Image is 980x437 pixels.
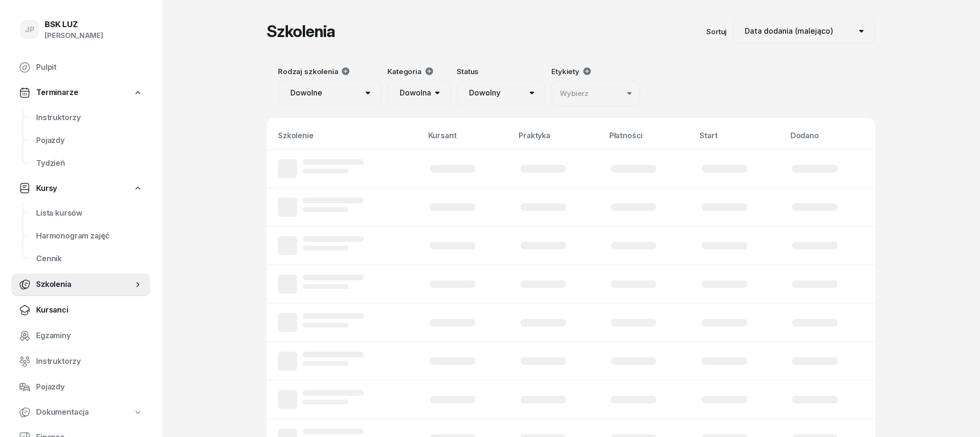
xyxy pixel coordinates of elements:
div: Wybierz [560,87,588,100]
span: Szkolenia [36,278,133,291]
a: Pulpit [11,56,150,79]
span: Cennik [36,253,143,265]
button: Wybierz [551,81,640,106]
th: Płatności [603,129,694,150]
a: Instruktorzy [11,350,150,373]
th: Dodano [784,129,875,150]
span: Pulpit [36,61,143,74]
a: Kursy [11,178,150,199]
span: Pojazdy [36,134,143,147]
a: Szkolenia [11,273,150,296]
a: Instruktorzy [29,106,150,129]
th: Kursant [422,129,513,150]
span: Pojazdy [36,381,143,393]
span: Lista kursów [36,207,143,219]
h1: Szkolenia [267,23,335,40]
a: Lista kursów [29,202,150,225]
a: Dokumentacja [11,401,150,423]
a: Pojazdy [29,129,150,152]
span: Harmonogram zajęć [36,230,143,242]
div: BSK LUZ [45,20,103,28]
span: Tydzień [36,157,143,170]
span: Kursy [36,182,57,195]
a: Kursanci [11,299,150,322]
a: Harmonogram zajęć [29,225,150,247]
th: Szkolenie [267,129,422,150]
span: Instruktorzy [36,355,143,368]
span: Egzaminy [36,330,143,342]
span: Terminarze [36,86,78,99]
span: JP [25,26,35,34]
span: Kursanci [36,304,143,316]
a: Cennik [29,247,150,270]
span: Instruktorzy [36,112,143,124]
a: Tydzień [29,152,150,175]
a: Terminarze [11,82,150,104]
div: [PERSON_NAME] [45,29,103,42]
th: Start [694,129,785,150]
th: Praktyka [513,129,604,150]
span: Dokumentacja [36,406,89,418]
a: Pojazdy [11,376,150,399]
a: Egzaminy [11,324,150,347]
